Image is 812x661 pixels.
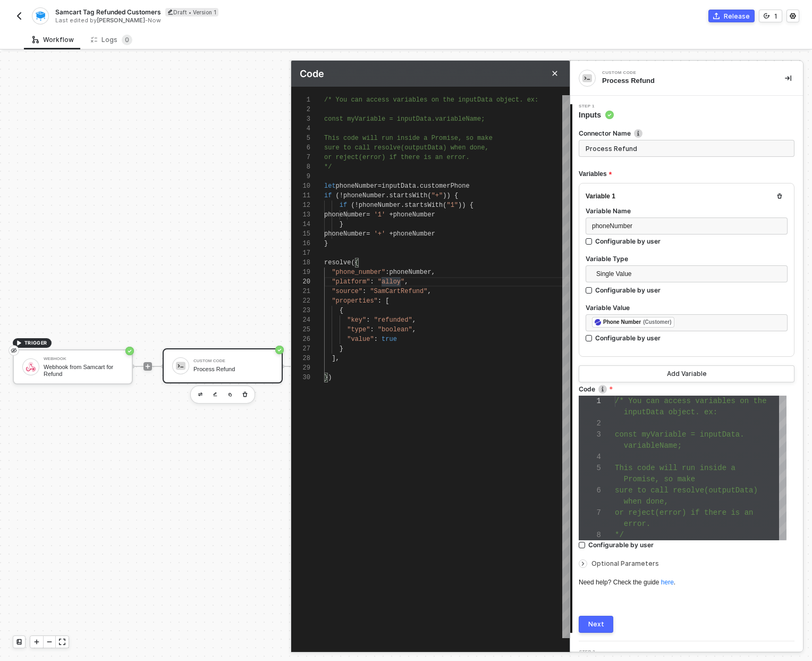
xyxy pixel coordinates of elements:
div: 29 [291,363,310,373]
div: 19 [291,267,310,277]
span: when done, [624,497,669,506]
span: inputData object. ex: [624,408,717,416]
span: : [366,316,370,324]
span: (! [351,202,358,209]
span: icon-settings [790,13,796,19]
span: This code will run inside a [615,464,735,472]
div: Next [588,620,604,629]
img: fieldIcon [595,319,601,325]
span: : [362,288,366,295]
span: { [454,192,458,199]
span: (! [336,192,343,199]
label: Variable Value [586,303,788,312]
span: Samcart Tag Refunded Customers [55,7,161,16]
span: phoneNumber [343,192,385,199]
span: startsWith [389,192,427,199]
span: icon-commerce [713,13,720,19]
span: variableName; [624,441,682,450]
span: "type" [347,326,370,333]
div: 3 [579,429,601,440]
span: : [378,297,382,305]
img: back [15,12,23,20]
span: phoneNumber [336,182,378,190]
span: = [366,230,370,238]
span: ], [332,355,339,362]
div: Workflow [32,36,74,44]
div: 8 [291,162,310,172]
span: : [370,278,374,286]
div: 24 [291,315,310,325]
label: Code [579,384,794,394]
span: "platform" [332,278,370,286]
span: , [412,316,416,324]
div: 13 [291,210,310,220]
span: : [374,336,378,343]
span: "value" [347,336,374,343]
div: 28 [291,354,310,363]
div: 15 [291,229,310,239]
span: = [378,182,382,190]
div: Release [724,12,750,21]
div: 20 [291,277,310,287]
textarea: Editor content;Press Alt+F1 for Accessibility Options. [393,277,394,287]
div: 7 [291,153,310,162]
div: 27 [291,344,310,354]
span: inputData [382,182,416,190]
a: here [661,579,674,586]
div: Custom Code [602,71,762,75]
input: Enter description [579,140,794,157]
span: icon-arrow-right-small [580,560,586,567]
button: back [13,10,26,22]
img: icon-info [634,129,642,138]
div: 26 [291,334,310,344]
button: Next [579,616,613,633]
div: 8 [579,530,601,541]
span: icon-versioning [764,13,770,19]
div: 6 [291,143,310,153]
span: icon-edit [167,9,173,15]
span: "alloy" [378,278,404,286]
div: 6 [579,485,601,496]
div: 2 [291,105,310,114]
span: phoneNumber [393,211,435,219]
span: "SamCartRefund" [370,288,427,295]
span: customerPhone [420,182,470,190]
span: . [416,182,420,190]
div: Step 1Inputs Connector Nameicon-infoVariablesVariable 1Variable NamephoneNumberConfigurable by us... [570,104,803,633]
span: t. ex: [515,96,538,104]
div: Process Refund [602,76,768,86]
div: 21 [291,287,310,296]
span: }) [324,374,332,381]
div: 30 [291,373,310,382]
span: if [340,202,347,209]
img: integration-icon [36,11,45,21]
div: 12 [291,200,310,210]
span: ( [427,192,431,199]
div: 23 [291,306,310,315]
div: 1 [774,12,777,21]
span: sure to call resolve(outputData) [615,486,758,495]
span: startsWith [404,202,443,209]
div: 1 [291,95,310,105]
span: )) [443,192,450,199]
div: 5 [291,133,310,143]
div: 1 [579,396,601,407]
button: Release [708,10,755,22]
span: /* You can access variables on the inputData objec [324,96,515,104]
span: Inputs [579,110,614,120]
span: . [385,192,389,199]
span: phoneNumber [324,211,366,219]
div: 16 [291,239,310,248]
div: Add Variable [667,370,707,378]
div: 10 [291,181,310,191]
div: 5 [579,463,601,474]
span: , [404,278,408,286]
span: resolve [324,259,351,266]
span: Step 1 [579,104,614,108]
span: This code will run inside a Promise, so make [324,135,493,142]
span: "key" [347,316,366,324]
span: { [340,307,343,314]
span: icon-play [33,639,40,645]
span: { [470,202,473,209]
label: Variable Type [586,254,788,263]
